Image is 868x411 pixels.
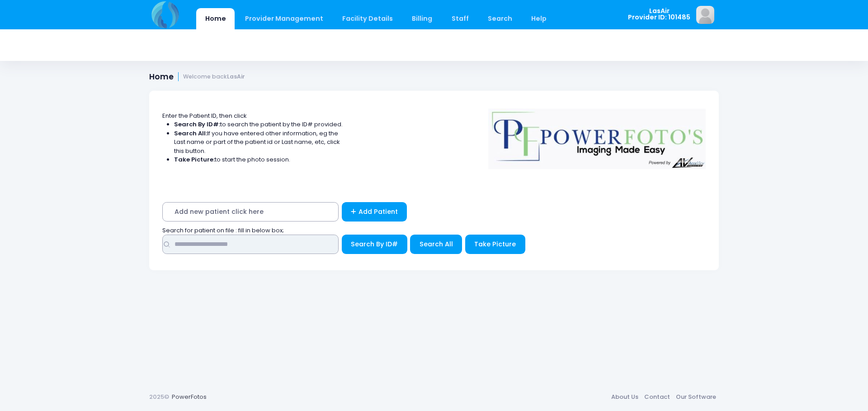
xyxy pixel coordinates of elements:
[162,202,339,222] span: Add new patient click here
[174,155,343,164] li: to start the photo session.
[696,6,714,24] img: image
[465,235,525,254] button: Take Picture
[196,8,235,29] a: Home
[174,129,207,138] strong: Search All:
[174,129,343,156] li: If you have entered other information, eg the Last name or part of the patient id or Last name, e...
[183,74,245,80] small: Welcome back
[334,8,402,29] a: Facility Details
[479,8,521,29] a: Search
[162,111,247,120] span: Enter the Patient ID, then click
[410,235,462,254] button: Search All
[641,389,673,405] a: Contact
[628,8,690,21] span: LasAir Provider ID: 101485
[342,202,407,222] a: Add Patient
[351,240,398,249] span: Search By ID#
[443,8,477,29] a: Staff
[420,240,453,249] span: Search All
[236,8,332,29] a: Provider Management
[673,389,719,405] a: Our Software
[174,120,220,129] strong: Search By ID#:
[149,393,169,401] span: 2025©
[227,73,245,80] strong: LasAir
[174,155,215,164] strong: Take Picture:
[608,389,641,405] a: About Us
[172,393,207,401] a: PowerFotos
[484,102,710,169] img: Logo
[149,72,245,82] h1: Home
[474,240,516,249] span: Take Picture
[162,226,284,235] span: Search for patient on file : fill in below box;
[403,8,441,29] a: Billing
[342,235,407,254] button: Search By ID#
[174,120,343,129] li: to search the patient by the ID# provided.
[523,8,556,29] a: Help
